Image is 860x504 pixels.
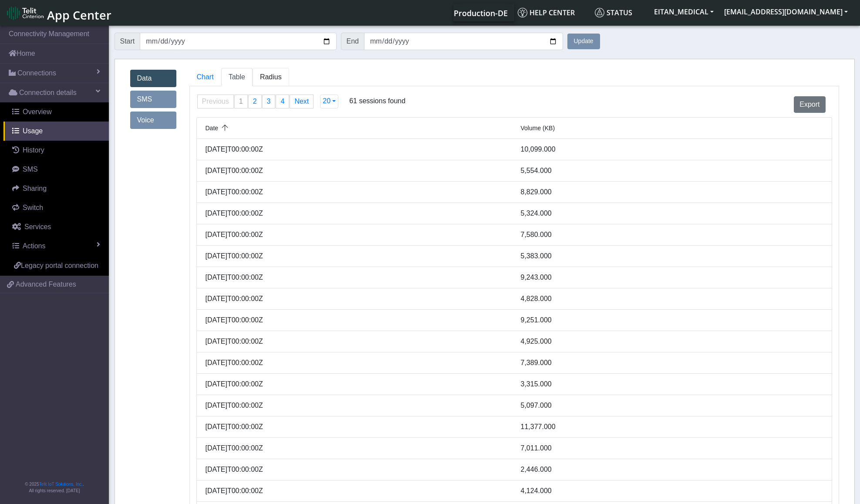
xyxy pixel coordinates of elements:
[16,279,76,290] span: Advanced Features
[518,8,575,17] span: Help center
[591,4,649,21] a: Status
[514,464,830,475] div: 2,446.000
[521,125,555,132] span: Volume (KB)
[453,4,507,21] a: Your current platform instance
[341,33,364,50] span: End
[199,464,514,475] div: [DATE]T00:00:00Z
[323,97,331,105] span: 20
[253,98,257,105] span: 2
[514,443,830,453] div: 7,011.000
[197,73,214,81] span: Chart
[3,122,109,141] a: Usage
[514,251,830,261] div: 5,383.000
[23,242,45,250] span: Actions
[349,96,405,120] span: 61 sessions found
[567,34,600,49] button: Update
[21,262,98,269] span: Legacy portal connection
[229,73,245,81] span: Table
[514,4,591,21] a: Help center
[514,422,830,432] div: 11,377.000
[260,73,282,81] span: Radius
[199,187,514,197] div: [DATE]T00:00:00Z
[19,88,77,98] span: Connection details
[24,223,51,230] span: Services
[7,6,44,20] img: logo-telit-cinterion-gw-new.png
[454,8,508,18] span: Production-DE
[794,96,825,113] button: Export
[199,486,514,496] div: [DATE]T00:00:00Z
[514,187,830,197] div: 8,829.000
[202,98,229,105] span: Previous
[514,230,830,240] div: 7,580.000
[17,68,56,78] span: Connections
[3,160,109,179] a: SMS
[3,102,109,122] a: Overview
[267,98,271,105] span: 3
[199,294,514,304] div: [DATE]T00:00:00Z
[199,336,514,347] div: [DATE]T00:00:00Z
[23,166,38,173] span: SMS
[199,400,514,411] div: [DATE]T00:00:00Z
[199,166,514,176] div: [DATE]T00:00:00Z
[514,486,830,496] div: 4,124.000
[7,3,110,22] a: App Center
[595,8,604,17] img: status.svg
[23,185,47,192] span: Sharing
[595,8,632,17] span: Status
[280,98,284,105] span: 4
[3,141,109,160] a: History
[3,198,109,217] a: Switch
[23,146,44,154] span: History
[199,358,514,368] div: [DATE]T00:00:00Z
[130,112,176,129] a: Voice
[514,272,830,283] div: 9,243.000
[514,315,830,325] div: 9,251.000
[197,95,314,108] ul: Pagination
[199,422,514,432] div: [DATE]T00:00:00Z
[199,379,514,389] div: [DATE]T00:00:00Z
[23,108,52,115] span: Overview
[206,125,219,132] span: Date
[3,179,109,198] a: Sharing
[514,358,830,368] div: 7,389.000
[514,400,830,411] div: 5,097.000
[3,217,109,237] a: Services
[199,443,514,453] div: [DATE]T00:00:00Z
[23,204,43,211] span: Switch
[290,95,313,108] a: Next page
[199,230,514,240] div: [DATE]T00:00:00Z
[514,144,830,155] div: 10,099.000
[23,127,43,135] span: Usage
[514,208,830,219] div: 5,324.000
[514,336,830,347] div: 4,925.000
[239,98,243,105] span: 1
[3,237,109,256] a: Actions
[320,95,338,108] button: 20
[39,482,83,487] a: Telit IoT Solutions, Inc.
[514,166,830,176] div: 5,554.000
[115,33,141,50] span: Start
[649,4,719,20] button: EITAN_MEDICAL
[130,91,176,108] a: SMS
[189,68,839,86] ul: Tabs
[199,251,514,261] div: [DATE]T00:00:00Z
[518,8,527,17] img: knowledge.svg
[199,208,514,219] div: [DATE]T00:00:00Z
[199,272,514,283] div: [DATE]T00:00:00Z
[130,70,176,87] a: Data
[719,4,853,20] button: [EMAIL_ADDRESS][DOMAIN_NAME]
[47,7,111,23] span: App Center
[199,144,514,155] div: [DATE]T00:00:00Z
[514,294,830,304] div: 4,828.000
[199,315,514,325] div: [DATE]T00:00:00Z
[514,379,830,389] div: 3,315.000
